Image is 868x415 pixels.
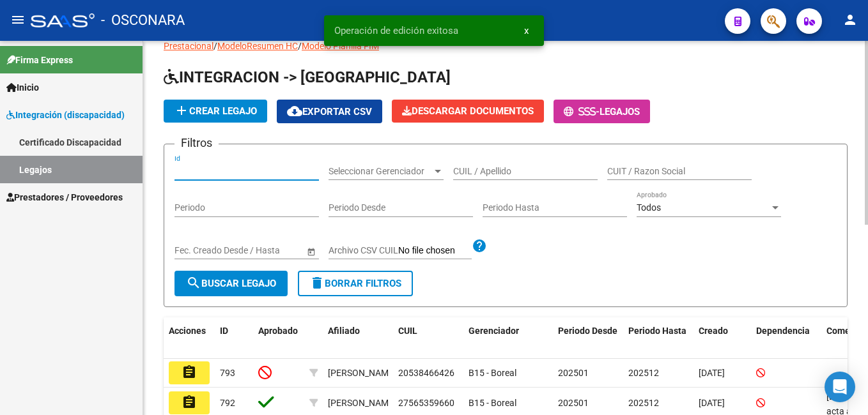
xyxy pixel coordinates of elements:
input: Archivo CSV CUIL [398,245,472,257]
span: Prestadores / Proveedores [6,190,123,204]
span: Exportar CSV [287,106,372,117]
span: ID [220,326,228,336]
span: B15 - Boreal [469,398,516,408]
div: [PERSON_NAME] [328,366,396,381]
span: B15 - Boreal [469,368,516,378]
button: Buscar Legajo [174,271,288,296]
mat-icon: assignment [182,365,197,380]
datatable-header-cell: Creado [694,317,751,359]
span: x [524,25,529,36]
div: [PERSON_NAME] [328,396,396,411]
span: Periodo Hasta [628,326,686,336]
button: Open calendar [304,245,318,258]
span: Inicio [6,80,39,94]
span: Acciones [169,326,206,336]
datatable-header-cell: Afiliado [323,317,393,359]
span: 202512 [628,398,659,408]
span: 202512 [628,368,659,378]
mat-icon: person [842,12,858,27]
button: Descargar Documentos [392,100,544,123]
span: Borrar Filtros [309,278,401,289]
span: Creado [699,326,728,336]
button: -Legajos [554,100,650,123]
mat-icon: delete [309,275,325,290]
span: Legajos [600,106,640,117]
datatable-header-cell: Gerenciador [463,317,553,359]
span: - [564,106,600,117]
button: Crear Legajo [164,100,267,123]
span: Crear Legajo [174,105,257,117]
span: Integración (discapacidad) [6,108,125,122]
datatable-header-cell: Periodo Hasta [623,317,694,359]
span: 20538466426 [398,368,454,378]
span: Afiliado [328,326,360,336]
span: Dependencia [756,326,810,336]
span: [DATE] [699,398,725,408]
span: [DATE] [699,368,725,378]
span: 27565359660 [398,398,454,408]
span: 202501 [558,368,589,378]
span: Todos [637,202,661,213]
h3: Filtros [174,134,219,152]
div: Open Intercom Messenger [825,372,855,402]
datatable-header-cell: CUIL [393,317,463,359]
datatable-header-cell: ID [215,317,253,359]
span: 793 [220,368,235,378]
span: Buscar Legajo [186,278,276,289]
span: Archivo CSV CUIL [329,245,398,255]
mat-icon: cloud_download [287,103,302,119]
span: 202501 [558,398,589,408]
input: Fecha fin [232,245,295,256]
span: CUIL [398,326,417,336]
button: Exportar CSV [277,100,382,123]
mat-icon: menu [10,12,26,27]
button: Borrar Filtros [298,271,413,296]
span: Periodo Desde [558,326,617,336]
datatable-header-cell: Acciones [164,317,215,359]
mat-icon: search [186,275,201,290]
a: ModeloResumen HC [217,41,298,51]
datatable-header-cell: Aprobado [253,317,304,359]
span: INTEGRACION -> [GEOGRAPHIC_DATA] [164,68,451,86]
span: - OSCONARA [101,6,185,34]
span: Aprobado [258,326,298,336]
datatable-header-cell: Dependencia [751,317,821,359]
mat-icon: add [174,103,189,118]
input: Fecha inicio [174,245,221,256]
span: Seleccionar Gerenciador [329,166,432,177]
span: Descargar Documentos [402,105,534,117]
a: Modelo Planilla FIM [302,41,379,51]
span: Firma Express [6,53,73,67]
button: x [514,19,539,42]
span: Operación de edición exitosa [334,24,458,37]
mat-icon: assignment [182,395,197,410]
span: Gerenciador [469,326,519,336]
mat-icon: help [472,238,487,253]
span: 792 [220,398,235,408]
datatable-header-cell: Periodo Desde [553,317,623,359]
